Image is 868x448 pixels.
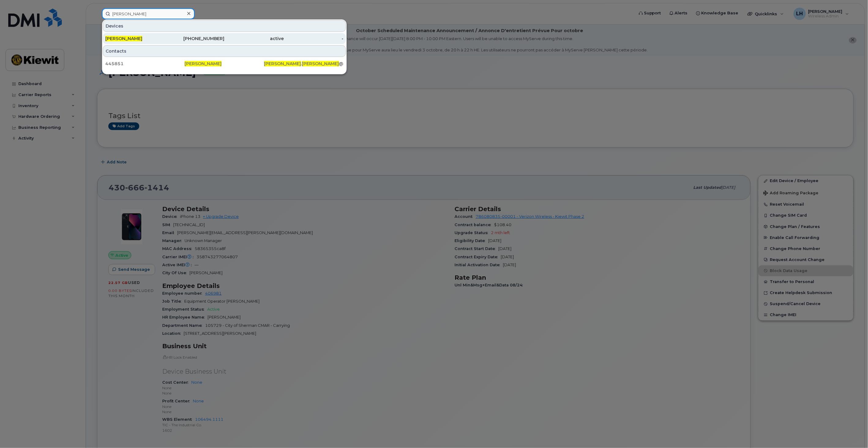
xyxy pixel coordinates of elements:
[841,421,863,443] iframe: Messenger Launcher
[302,61,339,66] span: [PERSON_NAME]
[103,33,346,44] a: [PERSON_NAME][PHONE_NUMBER]active-
[264,61,343,67] div: . @[PERSON_NAME][DOMAIN_NAME]
[105,61,185,67] div: 445851
[165,35,225,42] div: [PHONE_NUMBER]
[105,36,142,41] span: [PERSON_NAME]
[185,61,222,66] span: [PERSON_NAME]
[103,58,346,69] a: 445851[PERSON_NAME][PERSON_NAME].[PERSON_NAME]@[PERSON_NAME][DOMAIN_NAME]
[103,20,346,32] div: Devices
[103,45,346,57] div: Contacts
[264,61,301,66] span: [PERSON_NAME]
[224,35,284,42] div: active
[284,35,344,42] div: -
